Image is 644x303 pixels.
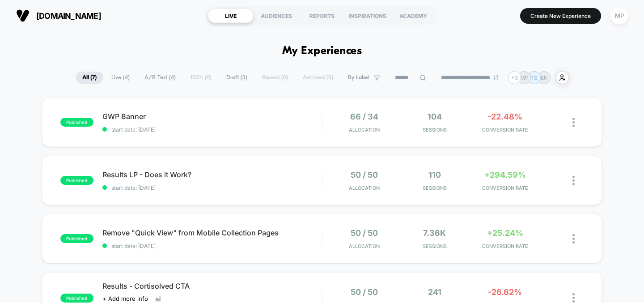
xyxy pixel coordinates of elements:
[349,243,380,249] span: Allocation
[472,127,538,133] span: CONVERSION RATE
[351,228,378,238] span: 50 / 50
[541,74,547,81] p: EK
[402,127,467,133] span: Sessions
[520,8,601,24] button: Create New Experience
[76,72,103,84] span: All ( 7 )
[102,228,322,237] span: Remove "Quick View" from Mobile Collection Pages
[220,72,254,84] span: Draft ( 3 )
[60,176,93,185] span: published
[36,11,101,21] span: [DOMAIN_NAME]
[402,185,467,191] span: Sessions
[487,112,522,121] span: -22.48%
[428,287,441,297] span: 241
[349,127,380,133] span: Allocation
[208,9,254,23] div: LIVE
[488,287,522,297] span: -26.62%
[102,112,322,121] span: GWP Banner
[348,74,369,81] span: By Label
[102,170,322,179] span: Results LP - Does it Work?
[428,112,442,121] span: 104
[350,112,378,121] span: 66 / 34
[102,126,322,133] span: start date: [DATE]
[102,184,322,191] span: start date: [DATE]
[60,234,93,243] span: published
[282,45,362,58] h1: My Experiences
[60,294,93,303] span: published
[472,185,538,191] span: CONVERSION RATE
[572,293,575,303] img: close
[530,74,538,81] p: TS
[105,72,136,84] span: Live ( 4 )
[484,170,526,179] span: +294.59%
[351,170,378,179] span: 50 / 50
[572,176,575,185] img: close
[299,9,345,23] div: REPORTS
[508,71,521,84] div: + 3
[487,228,523,238] span: +25.24%
[102,243,322,249] span: start date: [DATE]
[610,7,628,25] div: MP
[16,9,30,22] img: Visually logo
[572,234,575,243] img: close
[102,295,148,302] span: + Add more info
[13,9,104,23] button: [DOMAIN_NAME]
[60,118,93,127] span: published
[520,74,529,81] p: MP
[254,9,299,23] div: AUDIENCES
[428,170,441,179] span: 110
[345,9,390,23] div: INSPIRATIONS
[138,72,182,84] span: A/B Test ( 4 )
[390,9,436,23] div: ACADEMY
[351,287,378,297] span: 50 / 50
[349,185,380,191] span: Allocation
[472,243,538,249] span: CONVERSION RATE
[102,282,322,290] span: Results - Cortisolved CTA
[572,118,575,127] img: close
[423,228,446,238] span: 7.36k
[493,75,499,80] img: end
[402,243,467,249] span: Sessions
[608,7,631,25] button: MP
